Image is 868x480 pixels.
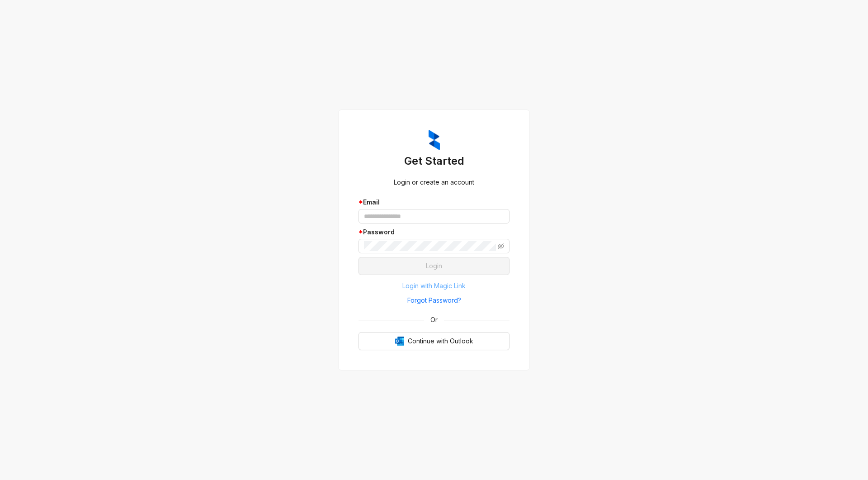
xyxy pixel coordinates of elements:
button: OutlookContinue with Outlook [359,332,509,350]
span: Or [424,315,444,325]
img: ZumaIcon [429,130,440,151]
div: Login or create an account [359,177,509,187]
img: Outlook [395,337,404,346]
span: Continue with Outlook [408,336,473,346]
div: Password [359,227,509,237]
button: Forgot Password? [359,293,509,308]
div: Email [359,197,509,207]
span: Forgot Password? [407,295,461,305]
span: eye-invisible [498,243,504,249]
h3: Get Started [359,154,509,168]
button: Login [359,257,509,275]
button: Login with Magic Link [359,279,509,293]
span: Login with Magic Link [402,281,466,291]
